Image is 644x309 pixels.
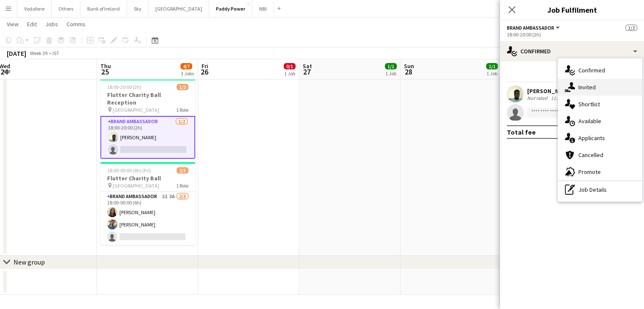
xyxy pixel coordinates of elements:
div: [DATE] [7,49,26,58]
span: 2/3 [177,167,188,174]
span: 18:00-20:00 (2h) [107,84,141,90]
span: Thu [100,62,111,70]
button: Paddy Power [209,0,252,17]
span: Sun [404,62,414,70]
span: 4/7 [180,63,192,69]
app-card-role: Brand Ambassador1/218:00-20:00 (2h)[PERSON_NAME] [100,116,195,159]
div: Cancelled [558,146,642,163]
div: Available [558,113,642,130]
div: Not rated [527,95,549,101]
div: 11.5km [549,95,568,101]
span: 1/1 [385,63,397,69]
span: [GEOGRAPHIC_DATA] [113,107,159,113]
span: 0/1 [284,63,296,69]
span: 27 [301,67,312,77]
button: Others [52,0,80,17]
div: 1 Job [284,70,295,77]
div: Confirmed [558,62,642,79]
a: Comms [63,19,89,30]
div: 18:00-20:00 (2h) [507,31,637,38]
span: 26 [200,67,208,77]
span: Edit [27,20,37,28]
a: Jobs [42,19,61,30]
span: 28 [403,67,414,77]
span: Jobs [45,20,58,28]
a: View [3,19,22,30]
div: Promote [558,163,642,180]
div: Confirmed [500,41,644,61]
button: Vodafone [17,0,52,17]
span: 25 [99,67,111,77]
span: Fri [202,62,208,70]
h3: Flutter Charity Ball [100,174,195,182]
div: 3 Jobs [181,70,194,77]
button: Sky [127,0,149,17]
button: NBI [252,0,274,17]
span: 1/2 [177,84,188,90]
div: Applicants [558,130,642,146]
span: 18:00-00:00 (6h) (Fri) [107,167,151,174]
span: [GEOGRAPHIC_DATA] [113,182,159,189]
span: Comms [66,20,86,28]
span: Sat [303,62,312,70]
span: 1 Role [176,182,188,189]
app-card-role: Brand Ambassador3I3A2/318:00-00:00 (6h)[PERSON_NAME][PERSON_NAME] [100,192,195,245]
div: [PERSON_NAME] [527,87,572,95]
div: Total fee [507,128,536,136]
div: IST [53,50,59,56]
button: [GEOGRAPHIC_DATA] [149,0,209,17]
span: View [7,20,19,28]
div: 1 Job [385,70,396,77]
a: Edit [24,19,40,30]
app-job-card: 18:00-00:00 (6h) (Fri)2/3Flutter Charity Ball [GEOGRAPHIC_DATA]1 RoleBrand Ambassador3I3A2/318:00... [100,162,195,245]
h3: Flutter Charity Ball Reception [100,91,195,106]
h3: Job Fulfilment [500,4,644,15]
div: Shortlist [558,96,642,113]
div: New group [14,258,45,266]
button: Brand Ambassador [507,25,561,31]
span: 1 Role [176,107,188,113]
span: Brand Ambassador [507,25,554,31]
span: 1/2 [625,25,637,31]
span: 1/1 [486,63,498,69]
app-job-card: Updated18:00-20:00 (2h)1/2Flutter Charity Ball Reception [GEOGRAPHIC_DATA]1 RoleBrand Ambassador1... [100,72,195,159]
div: Invited [558,79,642,96]
div: 1 Job [486,70,498,77]
span: Week 39 [28,50,49,56]
div: Job Details [558,181,642,198]
button: Bank of Ireland [80,0,127,17]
